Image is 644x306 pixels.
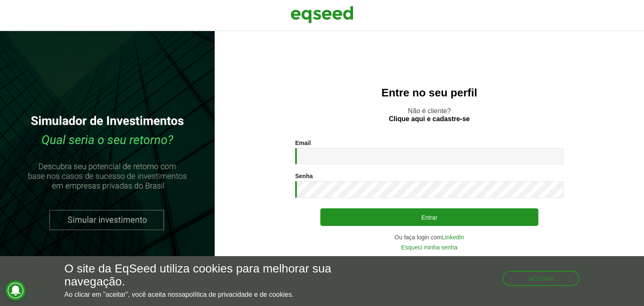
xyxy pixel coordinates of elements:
[291,4,353,25] img: EqSeed Logo
[65,290,374,298] p: Ao clicar em "aceitar", você aceita nossa .
[295,234,563,240] div: Ou faça login com
[65,262,374,288] h5: O site da EqSeed utiliza cookies para melhorar sua navegação.
[503,271,580,286] button: Aceitar
[231,107,627,123] p: Não é cliente?
[442,234,464,240] a: LinkedIn
[295,173,313,179] label: Senha
[231,87,627,99] h2: Entre no seu perfil
[320,208,538,226] button: Entrar
[185,291,292,298] a: política de privacidade e de cookies
[389,116,470,122] a: Clique aqui e cadastre-se
[295,140,311,146] label: Email
[401,244,457,250] a: Esqueci minha senha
